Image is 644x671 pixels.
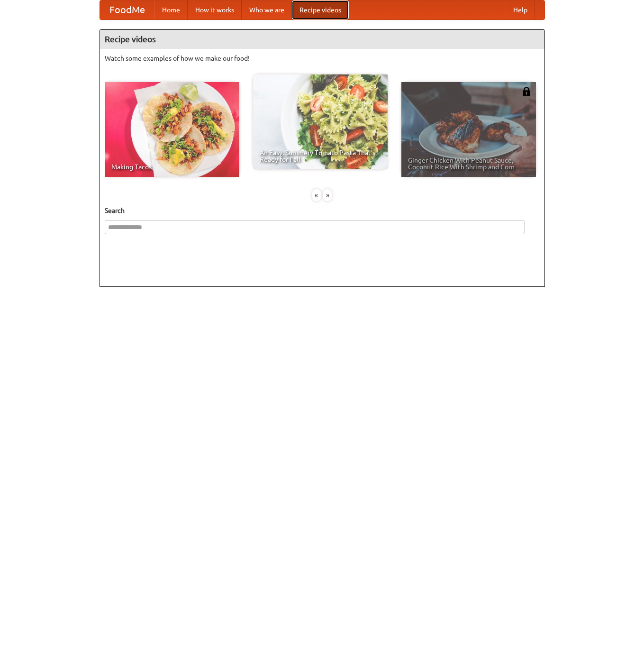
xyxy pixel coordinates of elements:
a: An Easy, Summery Tomato Pasta That's Ready for Fall [253,74,388,169]
div: » [323,189,332,201]
span: Making Tacos [111,164,233,170]
p: Watch some examples of how we make our food! [105,54,540,63]
a: Help [506,0,535,19]
img: 483408.png [522,87,531,96]
a: Who we are [242,0,292,19]
a: FoodMe [100,0,154,19]
a: Home [154,0,188,19]
h5: Search [105,206,540,215]
div: « [312,189,321,201]
a: Recipe videos [292,0,349,19]
span: An Easy, Summery Tomato Pasta That's Ready for Fall [260,149,381,163]
h4: Recipe videos [100,30,544,49]
a: Making Tacos [105,82,239,177]
a: How it works [188,0,242,19]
